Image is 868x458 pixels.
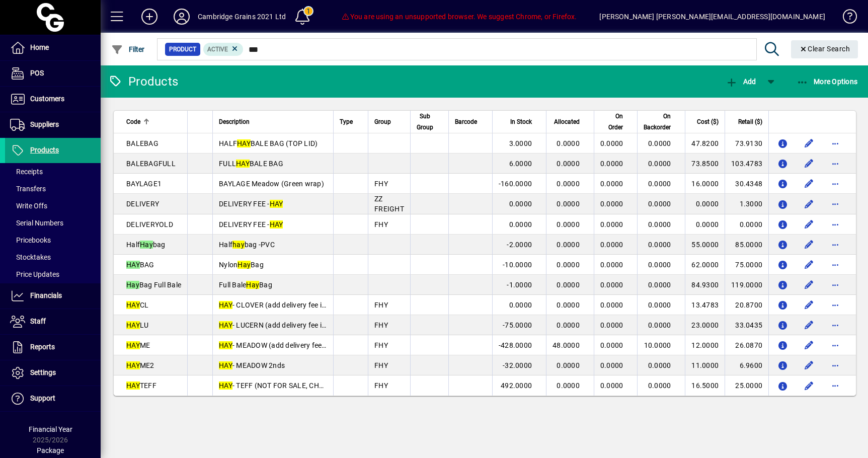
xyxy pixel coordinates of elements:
[219,321,355,329] span: - LUCERN (add delivery fee if required)
[557,139,580,147] span: 0.0000
[30,291,62,299] span: Financials
[219,361,232,369] em: HAY
[417,111,433,133] span: Sub Group
[126,139,159,147] span: BALEBAG
[126,116,140,127] span: Code
[5,61,101,86] a: POS
[827,196,843,212] button: More options
[557,180,580,188] span: 0.0000
[648,361,671,369] span: 0.0000
[648,160,671,168] span: 0.0000
[126,341,150,349] span: ME
[557,281,580,289] span: 0.0000
[685,235,725,255] td: 55.0000
[126,321,148,329] span: LU
[801,237,817,253] button: Edit
[801,337,817,353] button: Edit
[5,112,101,137] a: Suppliers
[738,116,762,127] span: Retail ($)
[219,381,232,390] em: HAY
[5,386,101,411] a: Support
[126,281,181,289] span: Bag Full Bale
[600,301,623,309] span: 0.0000
[30,95,64,103] span: Customers
[374,321,388,329] span: FHY
[236,160,250,168] em: HAY
[507,281,532,289] span: -1.0000
[600,261,623,269] span: 0.0000
[374,301,388,309] span: FHY
[374,116,391,127] span: Group
[557,301,580,309] span: 0.0000
[557,361,580,369] span: 0.0000
[198,9,286,25] div: Cambridge Grains 2021 Ltd
[126,261,140,269] em: HAY
[648,139,671,147] span: 0.0000
[648,241,671,249] span: 0.0000
[685,375,725,396] td: 16.5000
[374,195,404,213] span: ZZ FREIGHT
[648,381,671,390] span: 0.0000
[725,255,768,275] td: 75.0000
[499,116,541,127] div: In Stock
[685,194,725,214] td: 0.0000
[685,214,725,235] td: 0.0000
[685,295,725,315] td: 13.4783
[648,301,671,309] span: 0.0000
[219,301,232,309] em: HAY
[166,8,198,26] button: Profile
[723,72,758,91] button: Add
[5,35,101,60] a: Home
[219,381,354,390] span: - TEFF (NOT FOR SALE, CHAFF ONLY)
[5,87,101,112] a: Customers
[509,301,532,309] span: 0.0000
[499,341,532,349] span: -428.0000
[801,377,817,394] button: Edit
[232,241,245,249] em: hay
[5,249,101,266] a: Stocktakes
[557,160,580,168] span: 0.0000
[219,116,250,127] span: Description
[126,361,140,369] em: HAY
[827,216,843,233] button: More options
[30,43,49,51] span: Home
[37,446,64,454] span: Package
[600,361,623,369] span: 0.0000
[30,317,46,325] span: Staff
[697,116,719,127] span: Cost ($)
[648,261,671,269] span: 0.0000
[30,146,59,154] span: Products
[600,139,623,147] span: 0.0000
[219,160,283,168] span: FULL BALE BAG
[801,196,817,212] button: Edit
[30,368,56,376] span: Settings
[10,270,59,278] span: Price Updates
[553,116,589,127] div: Allocated
[5,360,101,386] a: Settings
[725,335,768,355] td: 26.0870
[126,261,154,269] span: BAG
[685,355,725,375] td: 11.0000
[126,220,173,228] span: DELIVERYOLD
[5,309,101,334] a: Staff
[554,116,580,127] span: Allocated
[648,281,671,289] span: 0.0000
[10,185,46,193] span: Transfers
[685,174,725,194] td: 16.0000
[10,253,51,261] span: Stocktakes
[509,220,532,228] span: 0.0000
[108,73,178,90] div: Products
[725,275,768,295] td: 119.0000
[648,220,671,228] span: 0.0000
[270,220,283,228] em: HAY
[126,381,156,390] span: TEFF
[219,220,283,228] span: DELIVERY FEE -
[5,232,101,249] a: Pricebooks
[801,317,817,333] button: Edit
[600,180,623,188] span: 0.0000
[219,301,355,309] span: - CLOVER (add delivery fee if required)
[599,9,825,25] div: [PERSON_NAME] [PERSON_NAME][EMAIL_ADDRESS][DOMAIN_NAME]
[10,236,51,244] span: Pricebooks
[126,381,140,390] em: HAY
[685,335,725,355] td: 12.0000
